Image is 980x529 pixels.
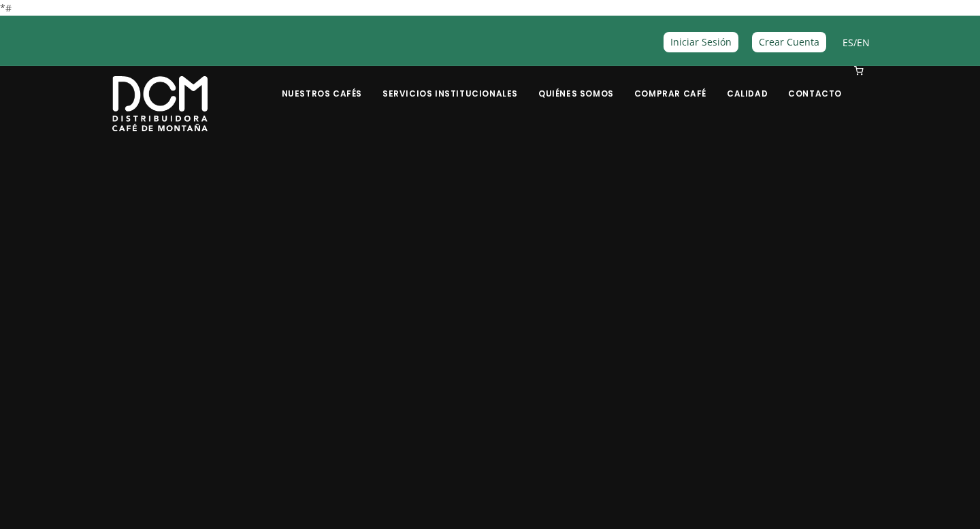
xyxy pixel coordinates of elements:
[274,67,370,99] a: Nuestros Cafés
[843,35,870,50] span: /
[530,67,622,99] a: Quiénes Somos
[857,36,870,49] a: EN
[752,32,826,52] a: Crear Cuenta
[719,67,776,99] a: Calidad
[843,36,853,49] a: ES
[626,67,715,99] a: Comprar Café
[374,67,526,99] a: Servicios Institucionales
[664,32,738,52] a: Iniciar Sesión
[780,67,850,99] a: Contacto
